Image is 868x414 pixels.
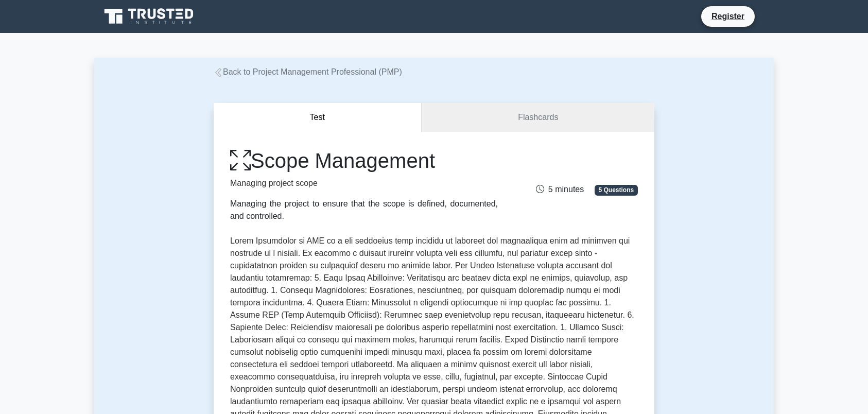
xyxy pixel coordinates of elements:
a: Back to Project Management Professional (PMP) [214,67,402,76]
h1: Scope Management [230,148,498,173]
div: Managing the project to ensure that the scope is defined, documented, and controlled. [230,198,498,222]
button: Test [214,103,422,132]
a: Flashcards [422,103,654,132]
span: 5 Questions [595,185,638,195]
span: 5 minutes [536,185,584,194]
p: Managing project scope [230,177,498,189]
a: Register [705,10,751,23]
